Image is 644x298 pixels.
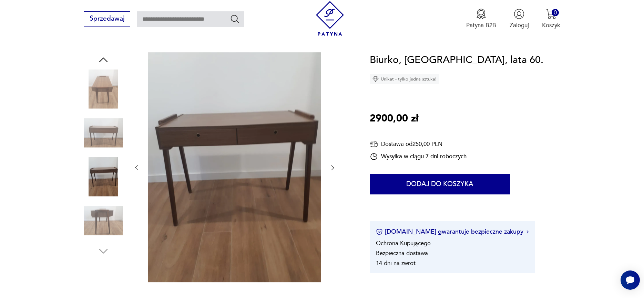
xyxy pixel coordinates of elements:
img: Ikonka użytkownika [514,9,524,19]
img: Zdjęcie produktu Biurko, Włochy, lata 60. [84,70,123,109]
button: 0Koszyk [542,9,560,29]
button: Dodaj do koszyka [370,174,510,194]
h1: Biurko, [GEOGRAPHIC_DATA], lata 60. [370,52,543,68]
button: Szukaj [230,14,240,24]
button: [DOMAIN_NAME] gwarantuje bezpieczne zakupy [376,227,529,236]
div: Dostawa od 250,00 PLN [370,140,467,148]
a: Ikona medaluPatyna B2B [466,9,496,29]
div: Wysyłka w ciągu 7 dni roboczych [370,152,467,161]
img: Zdjęcie produktu Biurko, Włochy, lata 60. [84,157,123,196]
iframe: Smartsupp widget button [621,270,640,290]
p: Patyna B2B [466,21,496,29]
li: Ochrona Kupującego [376,239,431,247]
p: Zaloguj [510,21,529,29]
img: Zdjęcie produktu Biurko, Włochy, lata 60. [148,52,321,282]
img: Zdjęcie produktu Biurko, Włochy, lata 60. [84,201,123,240]
p: 2900,00 zł [370,111,418,127]
div: 0 [552,9,559,16]
img: Ikona koszyka [546,9,556,19]
button: Zaloguj [510,9,529,29]
a: Sprzedawaj [84,17,130,22]
img: Ikona medalu [476,9,487,19]
img: Ikona diamentu [372,76,379,82]
div: Unikat - tylko jedna sztuka! [370,74,439,84]
p: Koszyk [542,21,560,29]
li: Bezpieczna dostawa [376,249,428,257]
li: 14 dni na zwrot [376,259,416,267]
img: Ikona strzałki w prawo [527,230,529,234]
button: Patyna B2B [466,9,496,29]
img: Patyna - sklep z meblami i dekoracjami vintage [313,1,347,36]
button: Sprzedawaj [84,11,130,26]
img: Ikona certyfikatu [376,228,383,235]
img: Zdjęcie produktu Biurko, Włochy, lata 60. [84,113,123,152]
img: Ikona dostawy [370,140,378,148]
